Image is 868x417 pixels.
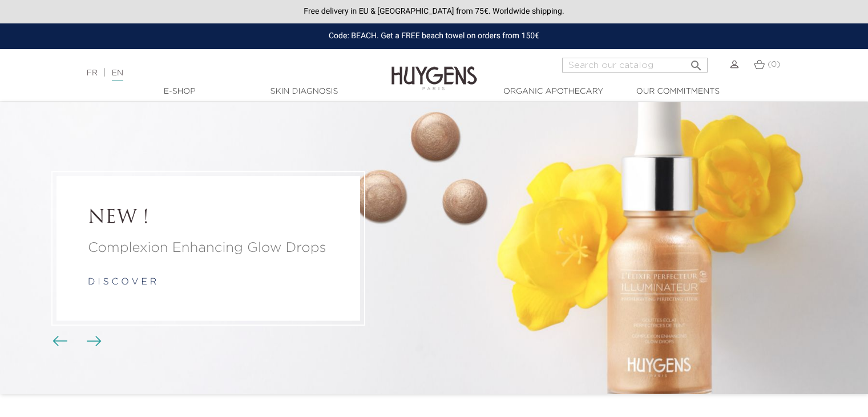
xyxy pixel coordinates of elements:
span: (0) [768,61,780,69]
a: Organic Apothecary [496,86,611,98]
a: Our commitments [621,86,735,98]
a: d i s c o v e r [88,278,156,287]
a: NEW ! [88,207,329,229]
a: E-Shop [123,86,237,98]
img: Huygens [391,48,477,92]
a: Skin Diagnosis [247,86,361,98]
a: EN [112,69,123,81]
a: Complexion Enhancing Glow Drops [88,238,329,258]
i:  [689,55,703,69]
a: FR [87,69,98,77]
button:  [686,54,706,70]
div: | [81,66,353,80]
div: Carousel buttons [57,333,94,350]
input: Search [562,58,708,73]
